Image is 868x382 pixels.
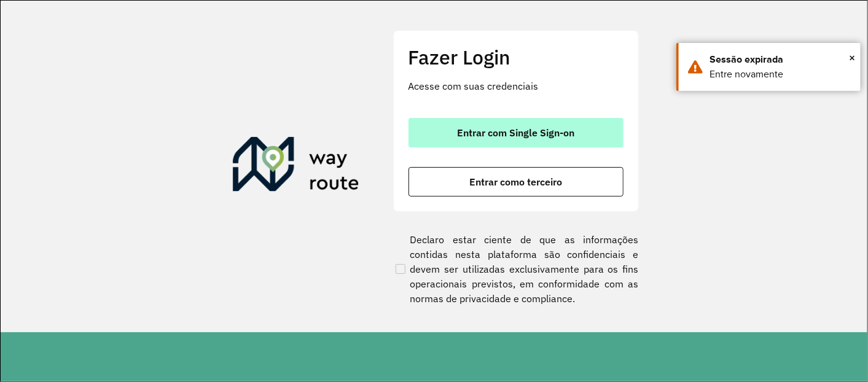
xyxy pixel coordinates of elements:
span: Entrar com Single Sign-on [457,128,574,138]
span: × [849,49,855,67]
img: Roteirizador AmbevTech [233,137,359,196]
div: Sessão expirada [710,52,851,67]
div: Entre novamente [710,67,851,82]
button: Close [849,49,855,67]
p: Acesse com suas credenciais [409,79,624,93]
h2: Fazer Login [409,45,624,69]
label: Declaro estar ciente de que as informações contidas nesta plataforma são confidenciais e devem se... [393,232,639,306]
button: button [409,118,624,147]
button: button [409,167,624,197]
span: Entrar como terceiro [469,177,562,187]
